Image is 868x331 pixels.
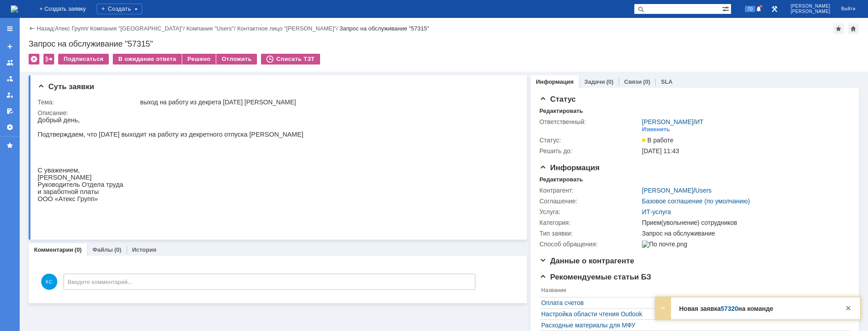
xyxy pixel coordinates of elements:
[661,78,672,85] a: SLA
[833,23,844,34] div: Добавить в избранное
[3,56,17,70] a: Заявки на командах
[642,241,687,248] img: По почте.png
[848,23,859,34] div: Сделать домашней страницей
[721,305,738,312] a: 57320
[791,9,830,14] span: [PERSON_NAME]
[606,78,613,85] div: (0)
[339,25,429,32] div: Запрос на обслуживание "57315"
[642,137,673,144] span: В работе
[132,246,156,253] a: История
[539,230,640,237] div: Тип заявки:
[658,303,668,314] div: Развернуть
[90,25,186,32] div: /
[186,25,234,32] a: Компания "Users"
[3,120,17,134] a: Настройки
[791,4,830,9] span: [PERSON_NAME]
[539,118,640,125] div: Ответственный:
[539,219,640,226] div: Категория:
[41,274,57,290] span: КС
[541,299,844,306] a: Оплата счетов
[237,25,339,32] div: /
[53,25,55,31] div: |
[539,285,846,297] th: Название
[539,241,640,248] div: Способ обращения:
[11,5,18,13] a: Перейти на домашнюю страницу
[3,39,17,54] a: Создать заявку
[642,208,671,215] a: ИТ-услуга
[539,257,634,265] span: Данные о контрагенте
[642,187,712,194] div: /
[90,25,183,32] a: Компания "[GEOGRAPHIC_DATA]"
[539,273,651,281] span: Рекомендуемые статьи БЗ
[237,25,336,32] a: Контактное лицо "[PERSON_NAME]"
[539,137,640,144] div: Статус:
[539,198,640,205] div: Соглашение:
[536,78,573,85] a: Информация
[75,246,82,253] div: (0)
[722,4,731,13] span: Расширенный поиск
[695,187,712,194] a: Users
[584,78,605,85] a: Задачи
[38,99,138,106] div: Тема:
[37,25,53,32] a: Назад
[186,25,237,32] div: /
[642,219,845,226] div: Прием(увольнение) сотрудников
[541,322,844,329] a: Расходные материалы для МФУ
[642,187,693,194] a: [PERSON_NAME]
[642,118,704,125] div: /
[43,54,54,64] div: Работа с массовостью
[140,99,513,106] div: выход на работу из декрета [DATE] [PERSON_NAME]
[11,5,18,13] img: logo
[55,25,90,32] div: /
[55,25,87,32] a: Атекс Групп
[97,4,142,14] div: Создать
[642,126,670,133] div: Изменить
[539,147,640,155] div: Решить до:
[3,88,17,102] a: Мои заявки
[679,305,773,312] strong: Новая заявка на команде
[539,95,576,103] span: Статус
[539,176,583,183] div: Редактировать
[541,310,844,318] a: Настройка области чтения Outlook
[38,82,94,91] span: Суть заявки
[34,246,73,253] a: Комментарии
[3,72,17,86] a: Заявки в моей ответственности
[539,187,640,194] div: Контрагент:
[539,163,599,172] span: Информация
[29,39,859,48] div: Запрос на обслуживание "57315"
[539,107,583,115] div: Редактировать
[642,230,845,237] div: Запрос на обслуживание
[3,104,17,118] a: Мои согласования
[843,303,854,314] div: Закрыть
[29,54,39,64] div: Удалить
[745,6,755,12] span: 70
[624,78,641,85] a: Связи
[695,118,704,125] a: ИТ
[769,4,780,14] a: Перейти в интерфейс администратора
[539,208,640,215] div: Услуга:
[642,198,750,205] a: Базовое соглашение (по умолчанию)
[38,109,515,116] div: Описание:
[92,246,113,253] a: Файлы
[642,118,693,125] a: [PERSON_NAME]
[643,78,650,85] div: (0)
[114,246,121,253] div: (0)
[642,147,679,155] span: [DATE] 11:43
